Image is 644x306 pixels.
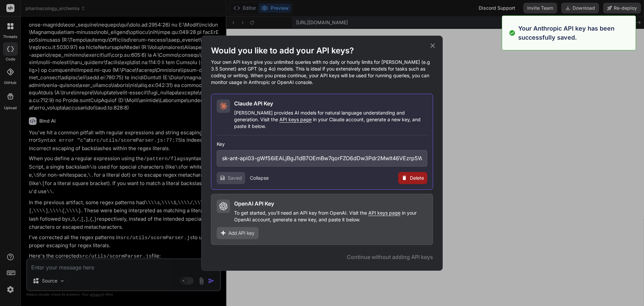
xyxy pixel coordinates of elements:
h2: OpenAI API Key [234,200,274,208]
span: Saved [228,175,242,181]
button: Delete [398,172,427,184]
button: Continue without adding API keys [347,253,433,261]
h1: Would you like to add your API keys? [211,45,433,56]
button: Collapse [250,175,269,181]
p: To get started, you'll need an API key from OpenAI. Visit the in your OpenAI account, generate a ... [234,210,427,223]
p: [PERSON_NAME] provides AI models for natural language understanding and generation. Visit the in ... [234,110,427,130]
span: API keys page [368,210,400,216]
h3: Key [217,141,427,147]
input: Enter API Key [217,150,427,167]
span: Add API key [228,230,255,236]
p: Your own API keys give you unlimited queries with no daily or hourly limits for [PERSON_NAME] (e.... [211,59,433,86]
p: Your Anthropic API key has been successfully saved. [518,24,632,42]
span: Delete [410,175,424,181]
h2: Claude API Key [234,99,273,107]
img: alert [509,24,516,42]
span: API keys page [279,117,312,122]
